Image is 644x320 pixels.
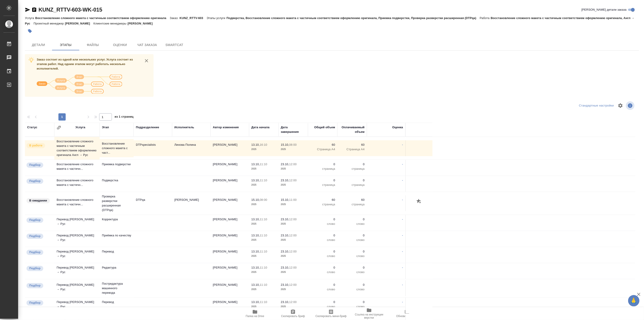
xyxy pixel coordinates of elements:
[388,307,426,320] button: Обновить файлы
[260,300,267,304] p: 11:10
[340,249,365,254] p: 0
[310,202,335,207] p: страница
[102,249,131,254] p: Перевод
[340,178,365,183] p: 0
[115,114,134,121] span: из 1 страниц
[109,42,131,48] span: Оценки
[402,283,403,286] a: -
[54,231,100,247] td: Перевод [PERSON_NAME] → Рус
[289,250,297,253] p: 12:00
[260,179,267,182] p: 11:10
[29,179,41,183] p: Подбор
[251,283,260,286] p: 13.10,
[289,179,297,182] p: 12:00
[102,141,131,155] p: Восстановление сложного макета с част...
[180,16,207,20] p: KUNZ_RTTV-603
[312,307,350,320] button: Скопировать мини-бриф
[260,234,267,237] p: 11:10
[392,125,403,130] div: Оценка
[251,266,260,269] p: 13.10,
[31,7,37,12] button: Скопировать ссылку
[29,198,47,203] p: В ожидании
[226,16,480,20] p: Подверстка, Восстановление сложного макета с частичным соответствием оформлению оригинала, Приемк...
[29,266,41,271] p: Подбор
[340,143,365,147] p: 60
[310,183,335,187] p: страница
[134,195,172,211] td: DTPqa
[260,283,267,286] p: 11:10
[281,218,289,221] p: 23.10,
[251,183,276,187] p: 2025
[340,198,365,202] p: 60
[289,234,297,237] p: 12:00
[260,198,267,201] p: 08:00
[402,198,403,201] a: -
[310,300,335,304] p: 0
[402,179,403,182] a: -
[102,281,131,295] p: Постредактура машинного перевода
[396,315,418,318] span: Обновить файлы
[251,202,276,207] p: 2025
[289,300,297,304] p: 12:00
[289,162,297,166] p: 12:00
[251,218,260,221] p: 13.10,
[127,22,156,25] p: [PERSON_NAME]
[143,57,150,64] button: close
[102,300,131,304] p: Перевод
[29,218,41,222] p: Подбор
[281,266,289,269] p: 23.10,
[29,143,42,148] p: В работе
[340,125,365,134] div: Оплачиваемый объем
[163,42,185,48] span: SmartCat
[310,304,335,309] p: слово
[35,16,170,20] p: Восстановление сложного макета с частичным соответствием оформлению оригинала
[281,147,306,152] p: 2025
[246,315,264,318] span: Папка на Drive
[251,250,260,253] p: 13.10,
[25,7,30,12] button: Скопировать ссылку для ЯМессенджера
[340,304,365,309] p: слово
[289,218,297,221] p: 12:00
[289,198,297,201] p: 11:00
[82,42,104,48] span: Файлы
[310,178,335,183] p: 0
[236,307,274,320] button: Папка на Drive
[211,160,249,176] td: [PERSON_NAME]
[340,162,365,167] p: 0
[211,263,249,279] td: [PERSON_NAME]
[25,16,35,20] p: Услуга
[415,198,423,205] button: Добавить оценку
[251,287,276,292] p: 2025
[340,254,365,258] p: слово
[211,176,249,192] td: [PERSON_NAME]
[260,250,267,253] p: 11:10
[310,198,335,202] p: 60
[29,283,41,288] p: Подбор
[207,16,226,20] p: Этапы услуги
[281,234,289,237] p: 23.10,
[310,265,335,270] p: 0
[251,179,260,182] p: 13.10,
[251,270,276,274] p: 2025
[310,283,335,287] p: 0
[174,125,194,130] div: Исполнитель
[310,143,335,147] p: 60
[54,137,100,160] td: Восстановление сложного макета с частичным соответствием оформлению оригинала Англ → Рус
[211,247,249,263] td: [PERSON_NAME]
[29,234,41,238] p: Подбор
[170,16,180,20] p: Заказ:
[211,298,249,313] td: [PERSON_NAME]
[281,287,306,292] p: 2025
[172,195,211,211] td: [PERSON_NAME]
[281,270,306,274] p: 2025
[340,300,365,304] p: 0
[251,222,276,226] p: 2025
[211,231,249,247] td: [PERSON_NAME]
[251,304,276,309] p: 2025
[350,307,388,320] button: Ссылка на инструкции верстки
[281,143,289,146] p: 15.10,
[27,125,37,130] div: Статус
[38,7,102,13] a: KUNZ_RTTV-603-WK-015
[55,42,77,48] span: Этапы
[340,202,365,207] p: страница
